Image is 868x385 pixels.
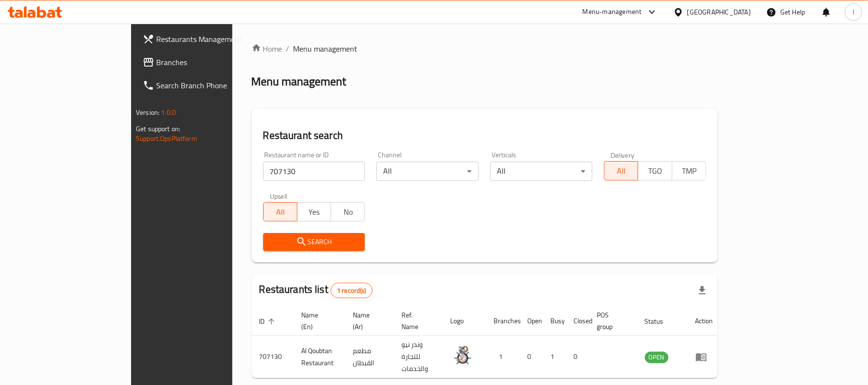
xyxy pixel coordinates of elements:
span: Branches [156,56,268,68]
td: وندر نيو للتجارة والخدمات [394,336,443,378]
button: No [331,202,365,221]
h2: Menu management [252,74,347,89]
label: Upsell [270,192,288,199]
button: TMP [672,161,706,180]
div: Total records count [331,283,373,298]
div: [GEOGRAPHIC_DATA] [687,7,751,17]
span: Version: [136,106,160,119]
a: Restaurants Management [135,27,276,51]
td: مطعم القبطان [346,336,394,378]
td: 1 [543,336,566,378]
label: Delivery [611,151,635,158]
span: All [608,164,634,178]
td: 0 [566,336,589,378]
a: Support.OpsPlatform [136,132,197,145]
td: Al Qoubtan Restaurant [294,336,346,378]
span: Name (Ar) [353,309,383,332]
th: Busy [543,306,566,336]
button: Search [263,233,365,251]
span: l [853,7,854,17]
span: Search [271,236,358,248]
span: 1 record(s) [331,286,372,295]
div: All [376,162,479,181]
span: Status [645,316,676,327]
button: Yes [297,202,331,221]
span: OPEN [645,352,668,363]
span: Search Branch Phone [156,80,268,91]
th: Action [688,306,721,336]
th: Open [520,306,543,336]
th: Branches [486,306,520,336]
img: Al Qoubtan Restaurant [451,343,475,367]
th: Closed [566,306,589,336]
span: Get support on: [136,123,180,135]
button: All [604,161,638,180]
a: Search Branch Phone [135,74,276,97]
div: Menu [695,351,713,363]
li: / [286,43,290,55]
td: 1 [486,336,520,378]
span: No [335,205,361,219]
span: Menu management [294,43,358,55]
span: TMP [676,164,702,178]
span: TGO [642,164,668,178]
td: 0 [520,336,543,378]
span: POS group [597,309,626,332]
th: Logo [443,306,486,336]
span: Restaurants Management [156,33,268,45]
table: enhanced table [252,306,721,378]
div: Menu-management [583,6,642,18]
button: TGO [638,161,672,180]
span: Name (En) [302,309,334,332]
div: All [490,162,592,181]
span: Ref. Name [402,309,431,332]
button: All [263,202,297,221]
span: ID [259,316,278,327]
nav: breadcrumb [252,43,718,55]
h2: Restaurants list [259,282,373,298]
span: Yes [301,205,327,219]
span: 1.0.0 [161,106,176,119]
input: Search for restaurant name or ID.. [263,162,365,181]
span: All [267,205,294,219]
h2: Restaurant search [263,128,706,143]
a: Branches [135,51,276,74]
